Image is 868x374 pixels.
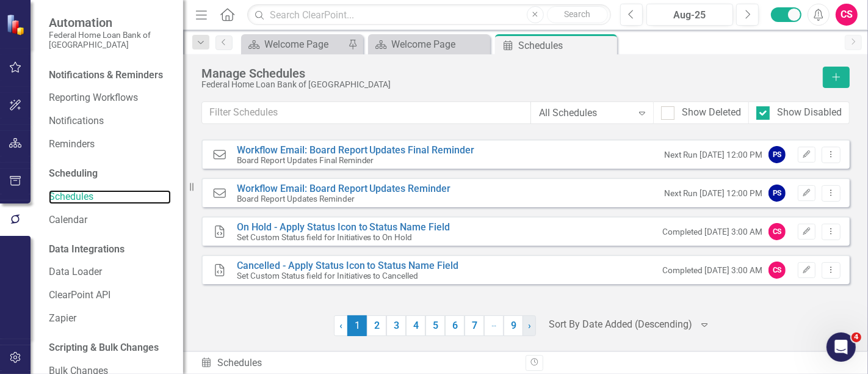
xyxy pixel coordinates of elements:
span: 1 [347,315,367,336]
a: Welcome Page [371,37,487,52]
div: All Schedules [539,106,632,120]
a: Data Loader [49,265,171,279]
a: 6 [445,315,465,336]
a: Workflow Email: Board Report Updates Final Reminder [237,144,475,156]
div: PS [769,185,786,202]
span: Next Run [DATE] 12:00 PM [664,188,762,199]
span: Set Custom Status field for Initiatives to On Hold [237,233,450,242]
a: Reminders [49,137,171,152]
div: Schedules [518,38,614,53]
span: Automation [49,15,171,30]
span: Completed [DATE] 3:00 AM [662,265,762,276]
a: ClearPoint API [49,288,171,302]
div: Scheduling [49,167,98,181]
div: Scripting & Bulk Changes [49,341,159,355]
a: Calendar [49,213,171,227]
input: Search ClearPoint... [247,4,611,26]
a: 9 [504,315,523,336]
div: Notifications & Reminders [49,68,163,82]
div: Show Deleted [682,106,741,120]
a: Welcome Page [244,37,345,52]
a: Zapier [49,312,171,326]
a: On Hold - Apply Status Icon to Status Name Field [237,221,450,233]
a: Reporting Workflows [49,91,171,105]
button: Search [547,6,608,23]
a: 2 [367,315,386,336]
span: › [528,320,531,331]
div: Aug-25 [651,8,729,23]
small: Federal Home Loan Bank of [GEOGRAPHIC_DATA] [49,30,171,50]
a: Workflow Email: Board Report Updates Reminder [237,183,451,194]
span: Search [564,9,590,19]
div: CS [769,223,786,240]
div: Welcome Page [264,37,345,52]
a: 7 [465,315,484,336]
span: Board Report Updates Reminder [237,194,451,204]
span: Completed [DATE] 3:00 AM [662,226,762,238]
div: Manage Schedules [201,67,817,80]
span: Set Custom Status field for Initiatives to Cancelled [237,271,459,280]
a: 4 [406,315,425,336]
button: CS [836,4,858,26]
div: Schedules [200,356,516,370]
iframe: Intercom live chat [826,332,856,362]
div: Data Integrations [49,243,125,257]
span: ‹ [339,320,342,331]
a: Notifications [49,114,171,128]
div: CS [769,262,786,279]
div: Welcome Page [391,37,487,52]
a: Schedules [49,190,171,204]
span: Board Report Updates Final Reminder [237,156,475,165]
input: Filter Schedules [201,101,531,124]
span: Next Run [DATE] 12:00 PM [664,149,762,161]
div: Show Disabled [777,106,842,120]
div: Federal Home Loan Bank of [GEOGRAPHIC_DATA] [201,80,817,89]
a: 3 [386,315,406,336]
img: ClearPoint Strategy [6,14,27,35]
a: 5 [425,315,445,336]
span: 4 [852,332,861,342]
button: Aug-25 [646,4,733,26]
div: PS [769,146,786,163]
a: Cancelled - Apply Status Icon to Status Name Field [237,260,459,271]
